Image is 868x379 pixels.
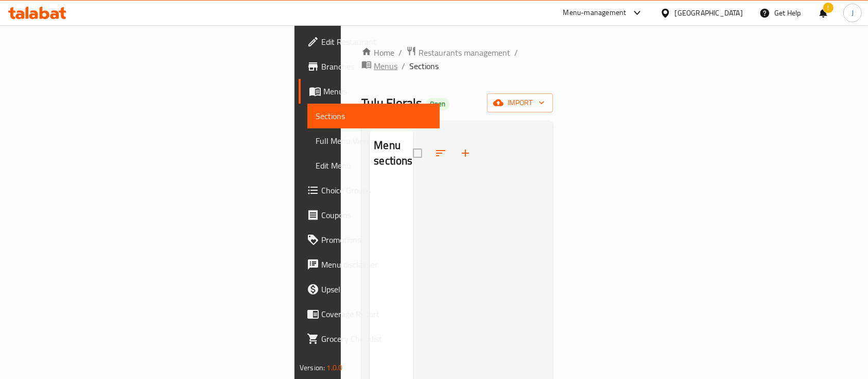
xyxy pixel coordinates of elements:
a: Upsell [299,277,440,302]
nav: breadcrumb [361,46,553,73]
span: Version: [300,361,325,374]
span: import [495,96,545,109]
a: Coverage Report [299,302,440,326]
a: Choice Groups [299,178,440,203]
span: Grocery Checklist [321,333,431,345]
span: Menu disclaimer [321,258,431,271]
button: Add section [453,141,478,166]
span: J [852,7,854,19]
a: Edit Menu [307,153,440,178]
a: Menu disclaimer [299,252,440,277]
div: [GEOGRAPHIC_DATA] [675,7,743,19]
span: Coupons [321,209,431,221]
span: Coverage Report [321,308,431,320]
span: Sections [316,110,431,122]
span: Menus [323,85,431,97]
a: Branches [299,54,440,79]
a: Full Menu View [307,128,440,153]
li: / [514,46,518,59]
span: Restaurants management [419,46,510,59]
span: 1.0.0 [326,361,342,374]
span: Upsell [321,283,431,295]
span: Edit Restaurant [321,36,431,48]
a: Restaurants management [406,46,510,59]
button: import [487,93,553,112]
span: Full Menu View [316,135,431,147]
span: Branches [321,60,431,73]
a: Menus [299,79,440,104]
div: Menu-management [563,7,627,19]
a: Grocery Checklist [299,326,440,351]
span: Choice Groups [321,184,431,196]
a: Promotions [299,227,440,252]
nav: Menu sections [370,178,413,186]
span: Promotions [321,234,431,246]
span: Edit Menu [316,159,431,172]
a: Sections [307,104,440,128]
a: Edit Restaurant [299,29,440,54]
a: Coupons [299,203,440,227]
